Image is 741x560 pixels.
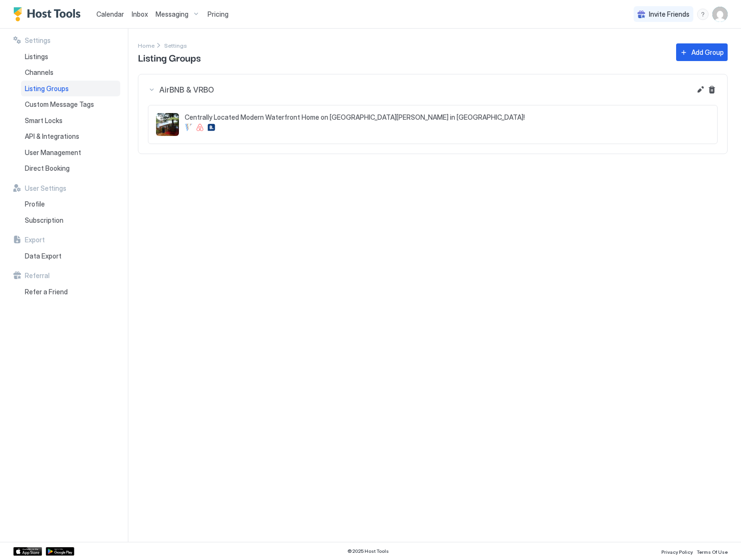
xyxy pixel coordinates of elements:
[132,10,148,18] span: Inbox
[691,47,724,57] div: Add Group
[96,9,124,19] a: Calendar
[138,105,727,154] section: AirBNB & VRBOEditDelete
[25,68,53,77] span: Channels
[706,84,718,95] button: Delete
[164,42,187,49] span: Settings
[156,10,188,19] span: Messaging
[21,81,120,97] a: Listing Groups
[697,9,709,20] div: menu
[185,113,710,122] span: Centrally Located Modern Waterfront Home on [GEOGRAPHIC_DATA][PERSON_NAME] in [GEOGRAPHIC_DATA]!
[138,40,155,50] a: Home
[25,36,51,45] span: Settings
[21,196,120,212] a: Profile
[25,271,50,280] span: Referral
[13,547,42,556] a: App Store
[21,64,120,81] a: Channels
[649,10,689,19] span: Invite Friends
[25,132,79,141] span: API & Integrations
[159,85,691,94] span: AirBNB & VRBO
[25,100,94,109] span: Custom Message Tags
[25,184,66,193] span: User Settings
[138,40,155,50] div: Breadcrumb
[208,10,229,19] span: Pricing
[21,128,120,145] a: API & Integrations
[138,74,727,105] button: AirBNB & VRBOEditDelete
[138,50,201,64] span: Listing Groups
[21,49,120,65] a: Listings
[25,288,68,296] span: Refer a Friend
[25,164,70,173] span: Direct Booking
[164,40,187,50] div: Breadcrumb
[21,96,120,113] a: Custom Message Tags
[25,116,63,125] span: Smart Locks
[25,216,63,225] span: Subscription
[25,200,45,208] span: Profile
[21,160,120,176] a: Direct Booking
[697,549,728,555] span: Terms Of Use
[164,40,187,50] a: Settings
[25,52,48,61] span: Listings
[10,528,32,550] iframe: Intercom live chat
[156,113,179,136] div: listing image
[661,546,693,556] a: Privacy Policy
[347,548,389,554] span: © 2025 Host Tools
[21,248,120,264] a: Data Export
[21,284,120,300] a: Refer a Friend
[46,547,74,556] a: Google Play Store
[13,7,85,21] a: Host Tools Logo
[712,7,728,22] div: User profile
[25,84,69,93] span: Listing Groups
[21,113,120,129] a: Smart Locks
[25,148,81,157] span: User Management
[21,212,120,228] a: Subscription
[138,42,155,49] span: Home
[96,10,124,18] span: Calendar
[21,145,120,161] a: User Management
[697,546,728,556] a: Terms Of Use
[695,84,706,95] button: Edit
[25,252,62,260] span: Data Export
[661,549,693,555] span: Privacy Policy
[132,9,148,19] a: Inbox
[676,43,728,61] button: Add Group
[25,236,45,244] span: Export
